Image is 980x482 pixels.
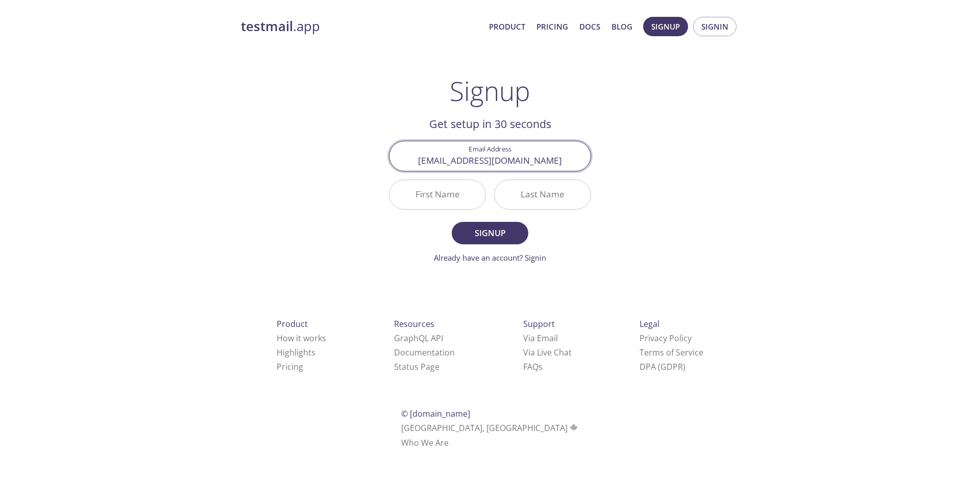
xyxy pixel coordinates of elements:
[401,408,470,419] span: © [DOMAIN_NAME]
[277,361,303,372] a: Pricing
[463,226,517,240] span: Signup
[640,318,659,329] span: Legal
[450,75,530,106] h1: Signup
[452,222,528,244] button: Signup
[701,20,728,33] span: Signin
[401,422,579,434] span: [GEOGRAPHIC_DATA], [GEOGRAPHIC_DATA]
[640,361,685,372] a: DPA (GDPR)
[389,115,591,133] h2: Get setup in 30 seconds
[640,333,692,344] a: Privacy Policy
[394,347,455,358] a: Documentation
[277,347,315,358] a: Highlights
[651,20,680,33] span: Signup
[536,20,568,33] a: Pricing
[401,437,449,448] a: Who We Are
[693,17,737,36] button: Signin
[394,318,434,329] span: Resources
[434,252,546,263] a: Already have an account? Signin
[640,347,703,358] a: Terms of Service
[277,333,326,344] a: How it works
[394,361,439,372] a: Status Page
[579,20,600,33] a: Docs
[523,318,555,329] span: Support
[394,333,443,344] a: GraphQL API
[538,361,543,372] span: s
[523,347,572,358] a: Via Live Chat
[277,318,308,329] span: Product
[241,17,293,35] strong: testmail
[489,20,525,33] a: Product
[643,17,688,36] button: Signup
[523,361,543,372] a: FAQ
[523,333,558,344] a: Via Email
[611,20,632,33] a: Blog
[241,18,481,35] a: testmail.app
